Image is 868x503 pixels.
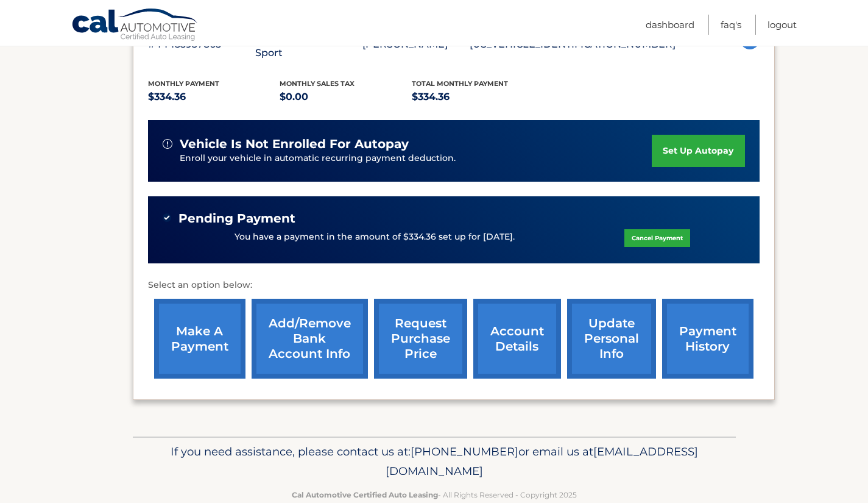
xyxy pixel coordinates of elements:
img: alert-white.svg [163,139,172,149]
p: - All Rights Reserved - Copyright 2025 [141,488,728,501]
a: account details [473,299,561,379]
span: Pending Payment [178,211,295,226]
p: $334.36 [148,88,280,105]
span: [PHONE_NUMBER] [411,444,518,458]
a: Add/Remove bank account info [252,299,368,379]
img: check-green.svg [163,213,171,222]
a: request purchase price [374,299,467,379]
strong: Cal Automotive Certified Auto Leasing [292,490,438,499]
p: $334.36 [412,88,544,105]
p: You have a payment in the amount of $334.36 set up for [DATE]. [235,230,515,244]
a: make a payment [154,299,245,379]
p: If you need assistance, please contact us at: or email us at [141,442,728,481]
span: [EMAIL_ADDRESS][DOMAIN_NAME] [386,444,698,478]
a: FAQ's [721,15,741,35]
a: update personal info [567,299,656,379]
p: Select an option below: [148,278,760,293]
a: Dashboard [646,15,694,35]
p: $0.00 [280,88,412,105]
a: Logout [767,15,797,35]
a: Cal Automotive [71,8,199,43]
a: set up autopay [652,135,744,167]
p: Enroll your vehicle in automatic recurring payment deduction. [180,152,652,165]
span: Total Monthly Payment [412,79,508,88]
a: payment history [662,299,753,379]
span: vehicle is not enrolled for autopay [180,137,409,152]
a: Cancel Payment [624,229,690,247]
span: Monthly sales Tax [280,79,355,88]
span: Monthly Payment [148,79,219,88]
